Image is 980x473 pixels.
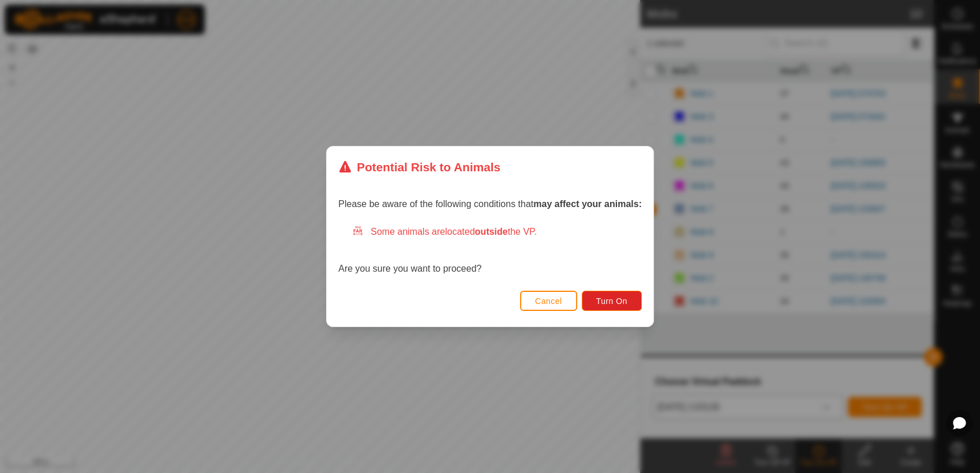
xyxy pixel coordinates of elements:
[596,296,627,306] span: Turn On
[338,225,642,276] div: Are you sure you want to proceed?
[533,199,642,209] strong: may affect your animals:
[475,227,508,236] strong: outside
[520,291,577,311] button: Cancel
[352,225,642,239] div: Some animals are
[338,158,500,176] div: Potential Risk to Animals
[445,227,537,236] span: located the VP.
[582,291,642,311] button: Turn On
[535,296,562,306] span: Cancel
[338,199,642,209] span: Please be aware of the following conditions that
